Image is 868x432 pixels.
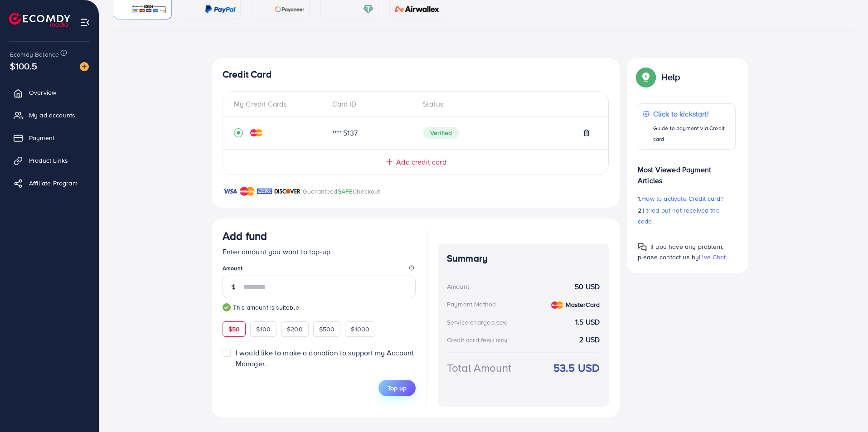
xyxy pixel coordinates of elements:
img: card [363,4,373,15]
strong: MasterCard [566,300,600,309]
span: $100.5 [9,56,39,76]
span: Product Links [29,156,68,165]
img: card [275,4,305,15]
span: $500 [319,325,335,334]
span: Live Chat [699,252,726,262]
img: menu [80,17,90,28]
p: Most Viewed Payment Articles [638,157,736,186]
div: Total Amount [447,360,511,376]
p: Enter amount you want to top-up [223,246,416,257]
p: Click to kickstart! [653,108,731,119]
strong: 1.5 USD [575,317,600,327]
img: guide [223,303,231,311]
span: Ecomdy Balance [10,50,59,59]
img: card [392,4,442,15]
span: Top up [388,383,407,393]
strong: 50 USD [575,282,600,292]
span: Verified [423,127,459,139]
img: brand [257,186,272,197]
span: Affiliate Program [29,179,78,188]
a: Affiliate Program [7,174,92,192]
p: 2. [638,205,736,227]
img: credit [551,301,563,309]
img: Popup guide [638,69,654,85]
legend: Amount [223,264,416,276]
a: My ad accounts [7,106,92,124]
p: Guide to payment via Credit card [653,123,731,145]
span: SAFE [338,187,353,196]
img: card [131,4,167,15]
p: Help [661,72,680,83]
a: Payment [7,129,92,147]
span: Overview [29,88,56,97]
div: Amount [447,282,469,291]
span: Add credit card [396,157,446,167]
img: logo [9,13,70,27]
p: Guaranteed Checkout [303,186,380,197]
p: 1. [638,193,736,204]
div: Status [416,99,597,109]
h4: Credit Card [223,69,609,80]
iframe: Chat [829,391,861,425]
img: Popup guide [638,243,647,252]
span: I tried but not received the code. [638,206,720,226]
img: brand [274,186,301,197]
div: My Credit Cards [234,99,325,109]
small: (3.00%) [490,319,508,326]
div: Credit card fee [447,335,510,345]
h4: Summary [447,253,600,264]
span: $50 [228,325,240,334]
a: Product Links [7,151,92,170]
button: Top up [378,380,416,396]
div: Service charge [447,318,510,327]
span: My ad accounts [29,111,75,120]
strong: 2 USD [579,335,600,345]
a: Overview [7,83,92,102]
small: This amount is suitable [223,303,416,312]
small: (4.00%) [490,337,507,344]
div: Card ID [325,99,416,109]
span: How to activate Credit card? [641,194,723,203]
strong: 53.5 USD [553,360,600,376]
span: $200 [287,325,303,334]
div: Payment Method [447,300,496,309]
span: I would like to make a donation to support my Account Manager. [236,348,414,368]
span: If you have any problem, please contact us by [638,242,723,262]
img: brand [223,186,238,197]
img: brand [240,186,255,197]
img: credit [250,129,262,136]
span: Payment [29,133,54,142]
span: $100 [256,325,271,334]
h3: Add fund [223,229,267,243]
img: image [80,62,89,71]
img: card [205,4,236,15]
svg: record circle [234,128,243,137]
span: $1000 [351,325,369,334]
